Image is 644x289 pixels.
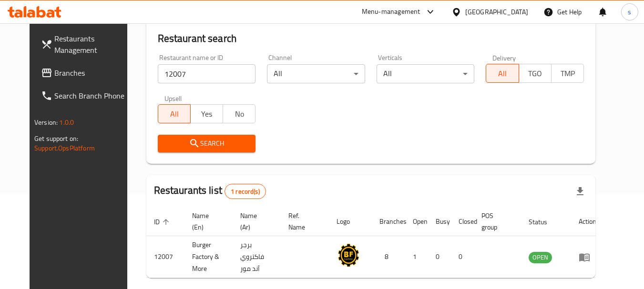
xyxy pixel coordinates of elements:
[233,236,281,278] td: برجر فاكتروي آند مور
[33,84,137,107] a: Search Branch Phone
[405,207,428,236] th: Open
[33,61,137,84] a: Branches
[240,210,269,233] span: Name (Ar)
[329,207,372,236] th: Logo
[465,7,528,17] div: [GEOGRAPHIC_DATA]
[194,107,219,121] span: Yes
[34,116,58,129] span: Version:
[405,236,428,278] td: 1
[481,210,510,233] span: POS group
[158,64,256,83] input: Search for restaurant name or ID..
[428,207,451,236] th: Busy
[34,142,95,154] a: Support.OpsPlatform
[579,251,596,263] div: Menu
[362,6,420,18] div: Menu-management
[227,107,252,121] span: No
[377,64,475,83] div: All
[146,207,604,278] table: enhanced table
[451,236,474,278] td: 0
[551,64,584,83] button: TMP
[571,207,604,236] th: Action
[223,104,256,123] button: No
[486,64,519,83] button: All
[158,104,191,123] button: All
[267,64,365,83] div: All
[523,67,548,80] span: TGO
[158,31,584,46] h2: Restaurant search
[158,135,256,152] button: Search
[529,252,552,263] span: OPEN
[162,107,187,121] span: All
[34,132,78,145] span: Get support on:
[190,104,223,123] button: Yes
[529,252,552,263] div: OPEN
[372,236,405,278] td: 8
[490,67,515,80] span: All
[492,54,516,61] label: Delivery
[164,95,182,101] label: Upsell
[54,67,130,79] span: Branches
[337,243,360,267] img: Burger Factory & More
[184,236,233,278] td: Burger Factory & More
[154,183,266,199] h2: Restaurants list
[569,180,592,203] div: Export file
[146,236,184,278] td: 12007
[428,236,451,278] td: 0
[519,64,552,83] button: TGO
[555,67,580,80] span: TMP
[192,210,221,233] span: Name (En)
[288,210,317,233] span: Ref. Name
[451,207,474,236] th: Closed
[154,216,172,228] span: ID
[59,116,74,129] span: 1.0.0
[529,216,560,228] span: Status
[165,138,248,149] span: Search
[628,7,631,17] span: s
[372,207,405,236] th: Branches
[54,33,130,56] span: Restaurants Management
[33,27,137,61] a: Restaurants Management
[54,90,130,101] span: Search Branch Phone
[225,187,266,196] span: 1 record(s)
